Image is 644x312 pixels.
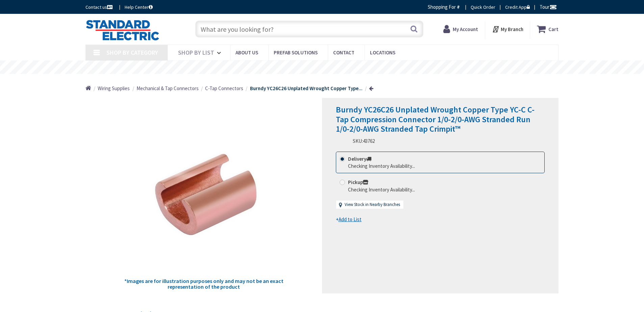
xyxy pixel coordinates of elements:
u: Add to List [339,216,362,223]
span: Contact [333,49,354,56]
span: Shop By Category [106,49,158,56]
div: SKU: [353,137,375,145]
strong: My Branch [501,26,523,32]
span: Tour [540,4,557,10]
span: 43762 [363,138,375,144]
strong: Delivery [348,156,371,162]
rs-layer: [MEDICAL_DATA]: Our Commitment to Our Employees and Customers [216,64,444,72]
span: + [336,216,362,223]
a: Mechanical & Tap Connectors [137,85,199,92]
span: Prefab Solutions [274,49,318,56]
a: View Stock in Nearby Branches [345,202,400,208]
span: Shopping For [428,4,456,10]
a: +Add to List [336,216,362,223]
span: Wiring Supplies [98,85,130,92]
input: What are you looking for? [195,21,423,37]
strong: Pickup [348,179,368,185]
a: Quick Order [471,4,495,10]
h5: *Images are for illustration purposes only and may not be an exact representation of the product [123,278,284,290]
a: Cart [537,23,559,35]
div: Checking Inventory Availability... [348,162,415,170]
strong: My Account [453,26,478,32]
strong: Cart [548,23,559,35]
span: C-Tap Connectors [205,85,243,92]
a: Wiring Supplies [98,85,130,92]
a: My Account [443,23,478,35]
span: About Us [236,49,258,56]
span: Mechanical & Tap Connectors [137,85,199,92]
div: My Branch [492,23,523,35]
img: Burndy YC26C26 Unplated Wrought Copper Type YC-C C-Tap Compression Connector 1/0-2/0-AWG Stranded... [123,112,284,273]
span: Shop By List [178,49,214,56]
div: Checking Inventory Availability... [348,186,415,193]
a: Contact us [85,4,114,10]
span: Locations [370,49,395,56]
strong: # [457,4,460,10]
a: Help Center [125,4,153,10]
a: Credit App [505,4,530,10]
a: C-Tap Connectors [205,85,243,92]
span: Burndy YC26C26 Unplated Wrought Copper Type YC-C C-Tap Compression Connector 1/0-2/0-AWG Stranded... [336,104,535,134]
img: Standard Electric [85,20,159,41]
strong: Burndy YC26C26 Unplated Wrought Copper Type... [250,85,363,92]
